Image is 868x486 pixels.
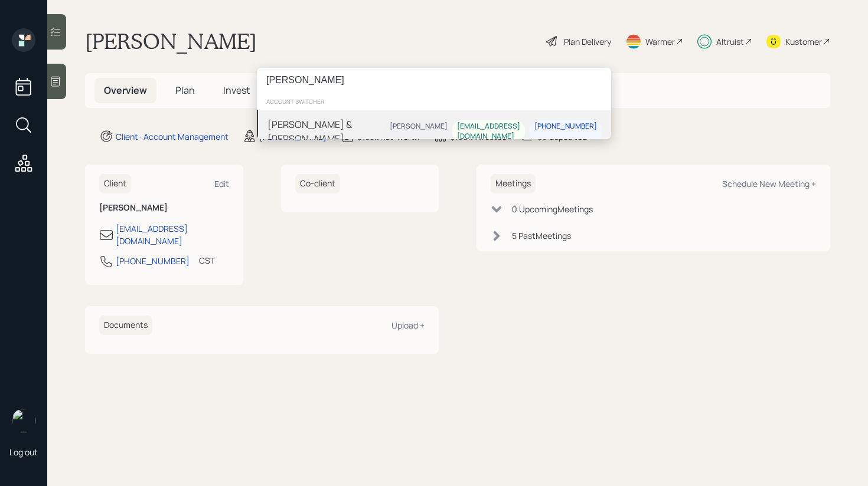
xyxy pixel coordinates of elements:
div: [PERSON_NAME] & [PERSON_NAME] [267,117,385,146]
div: [EMAIL_ADDRESS][DOMAIN_NAME] [457,122,520,142]
div: [PHONE_NUMBER] [534,122,597,132]
input: Type a command or search… [257,68,611,93]
div: [PERSON_NAME] [390,122,448,132]
div: account switcher [257,93,611,110]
